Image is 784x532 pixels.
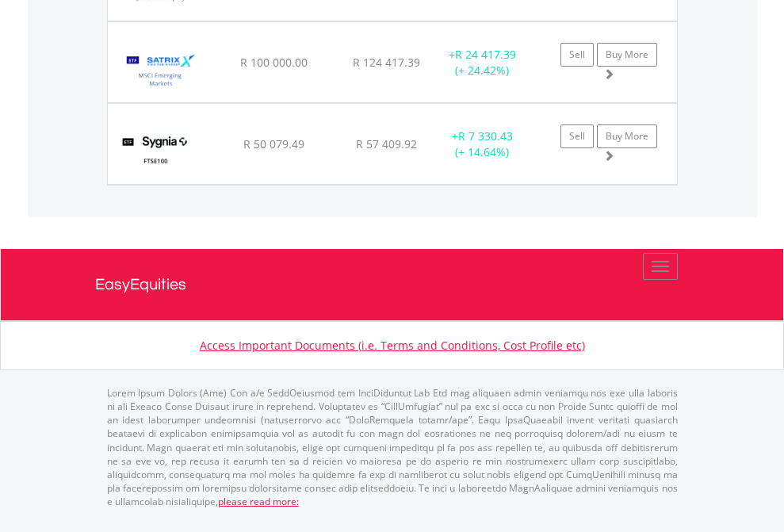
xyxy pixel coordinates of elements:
img: EQU.ZA.STXEMG.png [116,42,207,98]
a: EasyEquities [95,249,690,320]
span: R 124 417.39 [353,55,420,70]
span: R 24 417.39 [455,47,516,62]
p: Lorem Ipsum Dolors (Ame) Con a/e SeddOeiusmod tem InciDiduntut Lab Etd mag aliquaen admin veniamq... [107,386,678,508]
span: R 100 000.00 [240,55,308,70]
a: Buy More [597,43,657,67]
a: Access Important Documents (i.e. Terms and Conditions, Cost Profile etc) [200,338,585,353]
span: R 7 330.43 [458,128,513,144]
div: + (+ 24.42%) [433,47,532,78]
a: Sell [560,124,594,148]
img: EQU.ZA.SYGUK.png [116,124,196,180]
div: + (+ 14.64%) [433,128,532,160]
a: please read more: [218,495,299,508]
span: R 50 079.49 [243,136,304,151]
a: Sell [560,43,594,67]
span: R 57 409.92 [356,136,417,151]
a: Buy More [597,124,657,148]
